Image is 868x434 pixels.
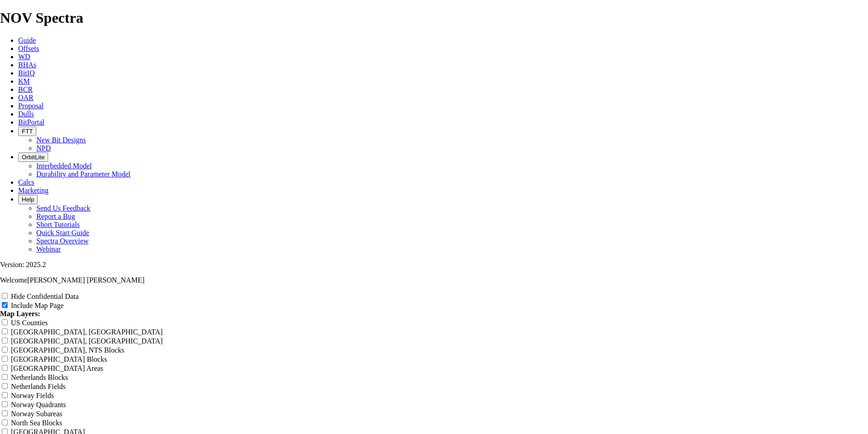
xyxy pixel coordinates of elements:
button: FTT [18,126,36,136]
a: Dulls [18,110,34,118]
a: Guide [18,36,36,44]
a: OAR [18,94,34,101]
label: Norway Fields [11,392,54,399]
span: Help [22,196,34,203]
a: KM [18,77,30,85]
a: Proposal [18,102,44,110]
label: North Sea Blocks [11,419,62,427]
button: OrbitLite [18,152,48,162]
a: Calcs [18,178,35,186]
label: [GEOGRAPHIC_DATA], [GEOGRAPHIC_DATA] [11,337,163,345]
label: Netherlands Fields [11,383,65,390]
a: Offsets [18,45,39,52]
label: Hide Confidential Data [11,293,79,300]
span: OrbitLite [22,154,44,161]
a: Send Us Feedback [36,204,90,212]
a: Report a Bug [36,212,75,220]
a: Interbedded Model [36,162,92,170]
a: New Bit Designs [36,136,86,144]
span: [PERSON_NAME] [PERSON_NAME] [27,276,144,284]
a: Marketing [18,187,49,194]
a: Short Tutorials [36,221,80,228]
label: Norway Subareas [11,410,62,418]
label: Include Map Page [11,302,64,309]
a: BHAs [18,61,36,69]
label: Norway Quadrants [11,401,66,409]
a: WD [18,53,30,61]
label: US Counties [11,319,48,327]
a: Quick Start Guide [36,229,89,237]
a: BCR [18,86,33,93]
label: [GEOGRAPHIC_DATA] Areas [11,364,104,372]
a: Spectra Overview [36,237,89,245]
span: FTT [22,128,33,135]
a: BitPortal [18,118,44,126]
label: [GEOGRAPHIC_DATA], [GEOGRAPHIC_DATA] [11,328,163,336]
a: Webinar [36,245,61,253]
label: Netherlands Blocks [11,373,68,381]
a: NPD [36,144,51,152]
label: [GEOGRAPHIC_DATA], NTS Blocks [11,346,124,354]
a: Durability and Parameter Model [36,170,131,178]
label: [GEOGRAPHIC_DATA] Blocks [11,355,107,363]
button: Help [18,195,38,204]
a: BitIQ [18,69,35,77]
